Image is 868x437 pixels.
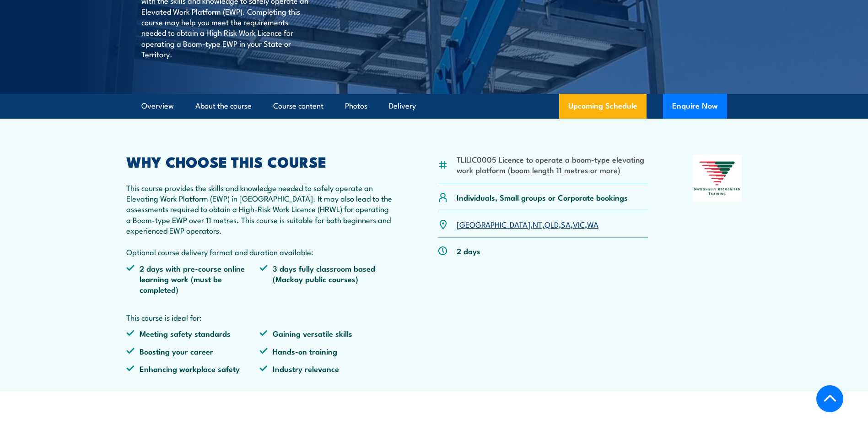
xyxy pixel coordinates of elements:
li: Gaining versatile skills [259,328,393,339]
li: Hands-on training [259,346,393,356]
a: [GEOGRAPHIC_DATA] [457,218,530,229]
li: Meeting safety standards [126,328,260,339]
li: 3 days fully classroom based (Mackay public courses) [259,263,393,295]
a: NT [533,218,542,229]
a: Upcoming Schedule [559,94,647,119]
img: Nationally Recognised Training logo. [693,155,742,202]
p: 2 days [457,246,480,256]
button: Enquire Now [663,94,727,119]
a: About the course [195,94,252,118]
p: This course provides the skills and knowledge needed to safely operate an Elevating Work Platform... [126,182,394,257]
a: Course content [273,94,323,118]
li: Boosting your career [126,346,260,356]
a: Photos [345,94,367,118]
p: Individuals, Small groups or Corporate bookings [457,192,628,202]
li: Enhancing workplace safety [126,363,260,374]
a: WA [587,218,598,229]
p: This course is ideal for: [126,312,394,322]
h2: WHY CHOOSE THIS COURSE [126,155,394,168]
li: TLILIC0005 Licence to operate a boom-type elevating work platform (boom length 11 metres or more) [457,154,648,175]
a: Overview [141,94,174,118]
a: VIC [573,218,585,229]
a: QLD [545,218,559,229]
p: , , , , , [457,219,598,229]
a: Delivery [389,94,416,118]
li: Industry relevance [259,363,393,374]
li: 2 days with pre-course online learning work (must be completed) [126,263,260,295]
a: SA [561,218,571,229]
